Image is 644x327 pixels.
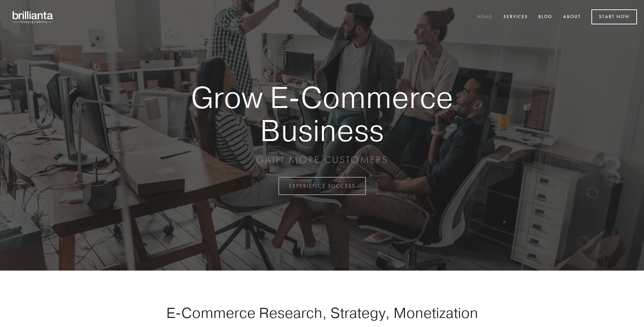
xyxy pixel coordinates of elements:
a: Home [473,11,497,23]
img: brillianta - research, strategy, marketing [7,7,59,27]
a: Services [499,11,532,23]
strong: Grow E-Commerce Business [167,81,477,147]
h1: E-Commerce Research, Strategy, Monetization [144,304,500,321]
p: GAIN MORE CUSTOMERS [167,154,477,166]
a: Start Now [591,9,637,24]
a: EXPERIENCE SUCCESS [278,177,366,195]
a: About [559,11,585,23]
a: Blog [534,11,557,23]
